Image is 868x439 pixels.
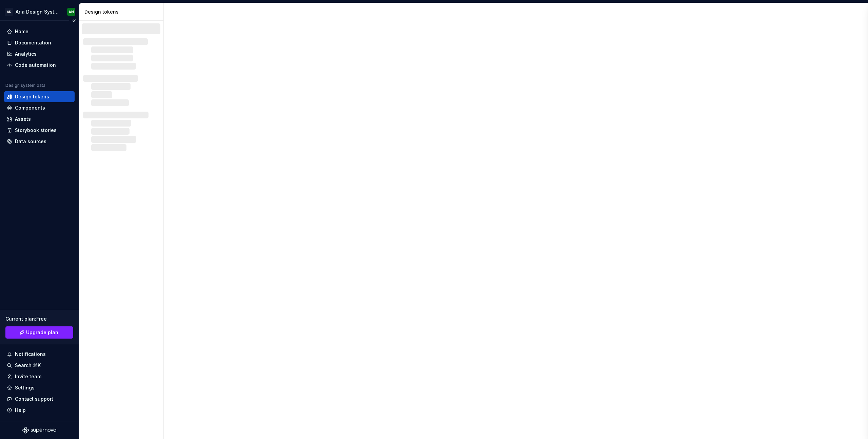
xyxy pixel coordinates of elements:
div: Assets [15,116,31,122]
a: Invite team [4,371,75,382]
svg: Supernova Logo [22,427,56,434]
button: Help [4,405,75,416]
div: Data sources [15,138,46,145]
div: Contact support [15,396,53,402]
div: Documentation [15,39,51,46]
div: Analytics [15,51,37,57]
button: Notifications [4,349,75,360]
div: Notifications [15,351,46,358]
a: Storybook stories [4,125,75,136]
div: Aria Design System [16,8,59,15]
a: Components [4,102,75,113]
div: Search ⌘K [15,362,41,369]
div: Home [15,28,28,35]
div: Settings [15,384,35,391]
div: Storybook stories [15,127,57,134]
span: Upgrade plan [26,329,58,336]
div: Current plan : Free [5,316,73,322]
a: Settings [4,382,75,393]
div: AN [68,9,74,15]
a: Documentation [4,37,75,48]
div: Invite team [15,373,41,380]
button: Contact support [4,394,75,404]
div: Code automation [15,62,56,69]
div: Design tokens [15,93,49,100]
a: Design tokens [4,91,75,102]
a: Data sources [4,136,75,147]
a: Code automation [4,60,75,71]
button: Collapse sidebar [69,16,79,25]
div: Help [15,407,26,414]
a: Home [4,26,75,37]
div: Components [15,104,45,111]
a: Assets [4,114,75,125]
div: AS [5,8,13,16]
a: Upgrade plan [5,326,73,339]
a: Analytics [4,49,75,59]
button: ASAria Design SystemAN [1,4,77,19]
button: Search ⌘K [4,360,75,371]
div: Design tokens [84,8,161,15]
div: Design system data [5,83,45,88]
